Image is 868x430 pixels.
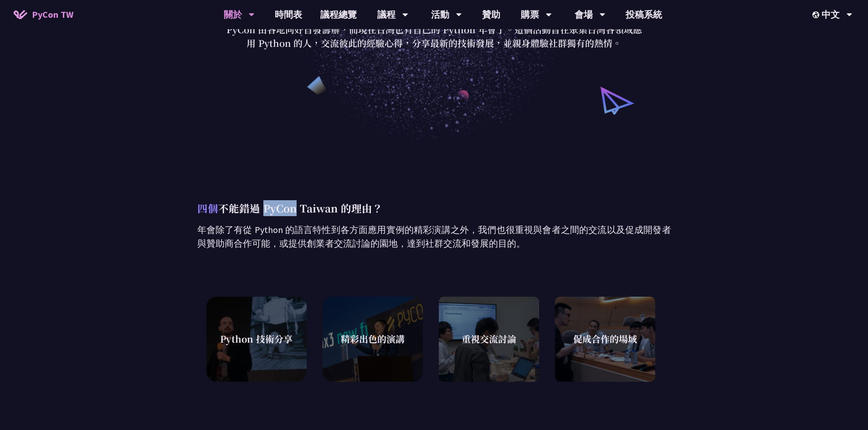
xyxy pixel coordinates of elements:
[32,8,73,21] span: PyCon TW
[222,23,646,50] p: PyCon 由各地同好自發籌辦，而現在台灣也有自己的 Python 年會了。這個活動旨在聚集台灣各領域應用 Python 的人，交流彼此的經驗心得，分享最新的技術發展，並親身體驗社群獨有的熱情。
[197,201,218,215] span: 四個
[462,332,516,346] span: 重視交流討論
[573,332,637,346] span: 促成合作的場域
[812,11,822,18] img: Locale Icon
[341,332,405,346] span: 精彩出色的演講
[197,200,671,216] p: 不能錯過 PyCon Taiwan 的理由？
[14,10,27,19] img: Home icon of PyCon TW 2025
[197,223,671,250] p: 年會除了有從 Python 的語言特性到各方面應用實例的精彩演講之外，我們也很重視與會者之間的交流以及促成開發者與贊助商合作可能，或提供創業者交流討論的園地，達到社群交流和發展的目的。
[220,332,293,346] span: Python 技術分享
[5,3,82,26] a: PyCon TW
